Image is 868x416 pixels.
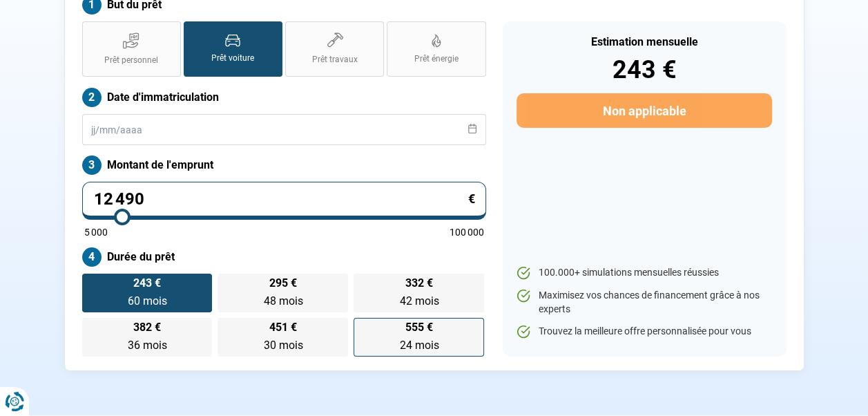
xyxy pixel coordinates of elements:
[450,227,484,237] span: 100 000
[82,114,486,145] input: jj/mm/aaaa
[517,266,771,280] li: 100.000+ simulations mensuelles réussies
[133,322,161,333] span: 382 €
[104,55,158,66] span: Prêt personnel
[263,294,302,308] span: 48 mois
[84,227,108,237] span: 5 000
[82,88,486,107] label: Date d'immatriculation
[133,278,161,289] span: 243 €
[517,57,771,82] div: 243 €
[517,289,771,316] li: Maximisez vos chances de financement grâce à nos experts
[269,278,297,289] span: 295 €
[517,325,771,339] li: Trouvez la meilleure offre personnalisée pour vous
[405,322,433,333] span: 555 €
[399,294,438,308] span: 42 mois
[82,247,486,267] label: Durée du prêt
[414,53,459,65] span: Prêt énergie
[211,53,254,64] span: Prêt voiture
[517,37,771,48] div: Estimation mensuelle
[468,193,475,205] span: €
[312,54,358,66] span: Prêt travaux
[405,278,433,289] span: 332 €
[127,339,166,352] span: 36 mois
[127,294,166,308] span: 60 mois
[269,322,297,333] span: 451 €
[263,339,302,352] span: 30 mois
[517,93,771,128] button: Non applicable
[399,339,438,352] span: 24 mois
[82,155,486,175] label: Montant de l'emprunt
